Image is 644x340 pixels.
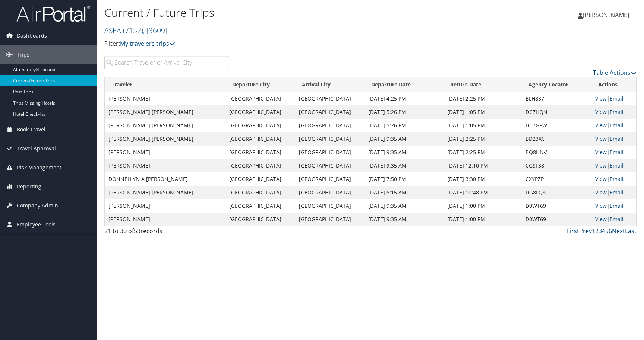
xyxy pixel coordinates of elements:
[105,92,225,105] td: [PERSON_NAME]
[591,119,636,132] td: |
[592,227,595,235] a: 1
[443,186,522,199] td: [DATE] 10:48 PM
[105,172,225,186] td: DONNELLYN A [PERSON_NAME]
[591,146,636,159] td: |
[595,149,607,156] a: View
[104,39,459,49] p: Filter:
[443,119,522,132] td: [DATE] 1:05 PM
[522,119,591,132] td: DC7GPW
[104,25,167,35] a: ASEA
[105,159,225,172] td: [PERSON_NAME]
[443,77,522,92] th: Return Date: activate to sort column ascending
[522,199,591,213] td: D0WT69
[105,77,225,92] th: Traveler: activate to sort column ascending
[567,227,579,235] a: First
[104,56,229,69] input: Search Traveler or Arrival City
[602,227,605,235] a: 4
[610,108,624,115] a: Email
[595,95,607,102] a: View
[225,146,295,159] td: [GEOGRAPHIC_DATA]
[295,132,365,146] td: [GEOGRAPHIC_DATA]
[16,5,91,22] img: airportal-logo.png
[522,146,591,159] td: BQ8HNV
[610,202,624,209] a: Email
[17,45,29,64] span: Trips
[225,77,295,92] th: Departure City: activate to sort column ascending
[610,175,624,182] a: Email
[17,139,56,158] span: Travel Approval
[612,227,625,235] a: Next
[364,92,443,105] td: [DATE] 4:25 PM
[364,159,443,172] td: [DATE] 9:35 AM
[17,177,41,196] span: Reporting
[578,4,637,26] a: [PERSON_NAME]
[591,77,636,92] th: Actions
[591,172,636,186] td: |
[225,199,295,213] td: [GEOGRAPHIC_DATA]
[143,25,167,35] span: , [ 3609 ]
[225,105,295,119] td: [GEOGRAPHIC_DATA]
[522,159,591,172] td: CGSF38
[364,146,443,159] td: [DATE] 9:35 AM
[17,120,45,139] span: Book Travel
[591,186,636,199] td: |
[364,172,443,186] td: [DATE] 7:50 PM
[17,196,58,215] span: Company Admin
[591,213,636,226] td: |
[295,159,365,172] td: [GEOGRAPHIC_DATA]
[295,172,365,186] td: [GEOGRAPHIC_DATA]
[443,132,522,146] td: [DATE] 2:25 PM
[595,227,599,235] a: 2
[225,119,295,132] td: [GEOGRAPHIC_DATA]
[105,105,225,119] td: [PERSON_NAME] [PERSON_NAME]
[17,26,47,45] span: Dashboards
[225,172,295,186] td: [GEOGRAPHIC_DATA]
[364,186,443,199] td: [DATE] 6:15 AM
[522,132,591,146] td: BD23XC
[591,159,636,172] td: |
[595,135,607,142] a: View
[443,172,522,186] td: [DATE] 3:30 PM
[443,159,522,172] td: [DATE] 12:10 PM
[522,105,591,119] td: DC7HQN
[295,213,365,226] td: [GEOGRAPHIC_DATA]
[295,146,365,159] td: [GEOGRAPHIC_DATA]
[610,162,624,169] a: Email
[591,105,636,119] td: |
[295,186,365,199] td: [GEOGRAPHIC_DATA]
[104,226,229,239] div: 21 to 30 of records
[364,132,443,146] td: [DATE] 9:35 AM
[225,159,295,172] td: [GEOGRAPHIC_DATA]
[225,132,295,146] td: [GEOGRAPHIC_DATA]
[610,149,624,156] a: Email
[595,122,607,129] a: View
[522,92,591,105] td: BLH837
[522,172,591,186] td: CXYPZP
[120,39,175,48] a: My travelers trips
[105,199,225,213] td: [PERSON_NAME]
[625,227,637,235] a: Last
[104,5,459,20] h1: Current / Future Trips
[295,105,365,119] td: [GEOGRAPHIC_DATA]
[295,199,365,213] td: [GEOGRAPHIC_DATA]
[591,92,636,105] td: |
[134,227,141,235] span: 53
[593,69,637,77] a: Table Actions
[105,132,225,146] td: [PERSON_NAME] [PERSON_NAME]
[364,199,443,213] td: [DATE] 9:35 AM
[443,105,522,119] td: [DATE] 1:05 PM
[599,227,602,235] a: 3
[123,25,143,35] span: ( 7157 )
[295,92,365,105] td: [GEOGRAPHIC_DATA]
[595,202,607,209] a: View
[443,92,522,105] td: [DATE] 2:25 PM
[595,175,607,182] a: View
[610,135,624,142] a: Email
[105,213,225,226] td: [PERSON_NAME]
[364,119,443,132] td: [DATE] 5:26 PM
[609,227,612,235] a: 6
[583,11,629,19] span: [PERSON_NAME]
[595,189,607,196] a: View
[579,227,592,235] a: Prev
[364,77,443,92] th: Departure Date: activate to sort column descending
